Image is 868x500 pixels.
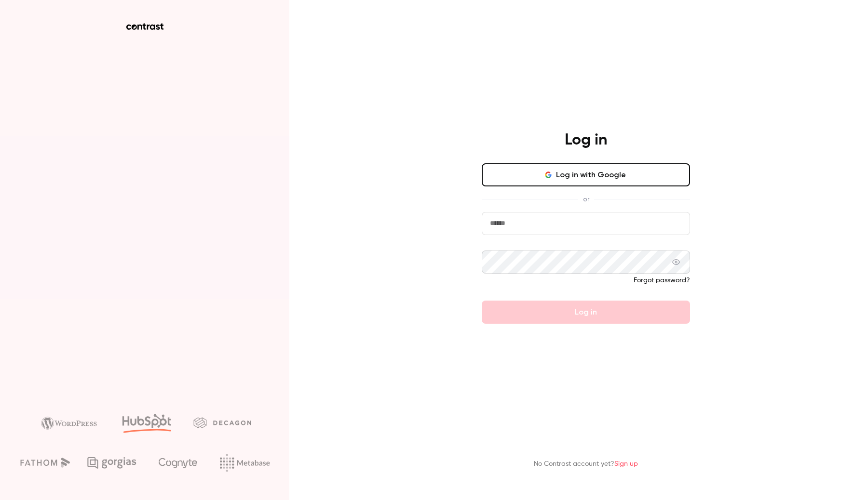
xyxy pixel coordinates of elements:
span: or [578,194,594,204]
button: Log in with Google [482,163,690,186]
h4: Log in [565,131,607,150]
img: decagon [193,417,251,428]
a: Sign up [614,461,638,467]
a: Forgot password? [634,277,690,284]
p: No Contrast account yet? [534,459,638,469]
